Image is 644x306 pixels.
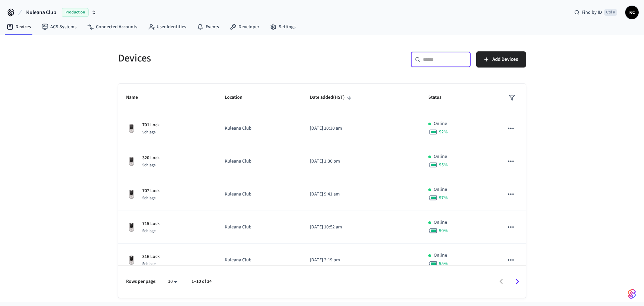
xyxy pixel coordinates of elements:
img: Yale Assure Touchscreen Wifi Smart Lock, Satin Nickel, Front [126,255,137,266]
span: Find by ID [582,9,602,16]
span: Ctrl K [604,9,617,16]
button: Add Devices [476,51,526,68]
span: 97 % [439,194,448,201]
p: Online [434,186,447,193]
span: 95 % [439,260,448,267]
p: [DATE] 9:41 am [310,191,412,198]
span: KC [626,6,638,18]
p: Online [434,219,447,226]
span: Kuleana Club [26,8,56,16]
p: Kuleana Club [225,125,294,132]
a: Events [192,21,224,33]
p: [DATE] 1:30 pm [310,158,412,165]
button: Go to next page [509,274,525,290]
a: Connected Accounts [82,21,143,33]
span: Schlage [142,261,156,267]
span: Name [126,92,147,103]
p: Kuleana Club [225,158,294,165]
span: Date added(HST) [310,92,354,103]
img: Yale Assure Touchscreen Wifi Smart Lock, Satin Nickel, Front [126,123,137,134]
a: ACS Systems [36,21,82,33]
span: Add Devices [492,55,518,64]
p: Online [434,120,447,127]
div: Find by IDCtrl K [569,6,623,18]
img: Yale Assure Touchscreen Wifi Smart Lock, Satin Nickel, Front [126,156,137,167]
p: [DATE] 2:19 pm [310,257,412,264]
span: Schlage [142,129,156,135]
p: Kuleana Club [225,224,294,231]
p: 316 Lock [142,253,160,260]
a: Developer [224,21,265,33]
a: Devices [1,21,36,33]
span: Production [62,8,89,17]
span: 95 % [439,162,448,168]
span: Schlage [142,195,156,201]
img: SeamLogoGradient.69752ec5.svg [628,289,636,299]
button: KC [625,6,639,19]
p: 320 Lock [142,155,160,162]
span: Schlage [142,228,156,234]
p: Kuleana Club [225,257,294,264]
p: 701 Lock [142,122,160,129]
h5: Devices [118,51,318,65]
p: Kuleana Club [225,191,294,198]
span: Schlage [142,162,156,168]
img: Yale Assure Touchscreen Wifi Smart Lock, Satin Nickel, Front [126,222,137,233]
span: 90 % [439,227,448,234]
p: Online [434,153,447,160]
span: Status [428,92,450,103]
a: Settings [265,21,301,33]
img: Yale Assure Touchscreen Wifi Smart Lock, Satin Nickel, Front [126,189,137,200]
span: 92 % [439,129,448,135]
p: Rows per page: [126,278,157,285]
p: [DATE] 10:52 am [310,224,412,231]
p: [DATE] 10:30 am [310,125,412,132]
p: 1–10 of 34 [192,278,212,285]
p: Online [434,252,447,259]
p: 707 Lock [142,187,160,194]
div: 10 [165,277,181,287]
a: User Identities [143,21,192,33]
p: 715 Lock [142,220,160,227]
span: Location [225,92,251,103]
